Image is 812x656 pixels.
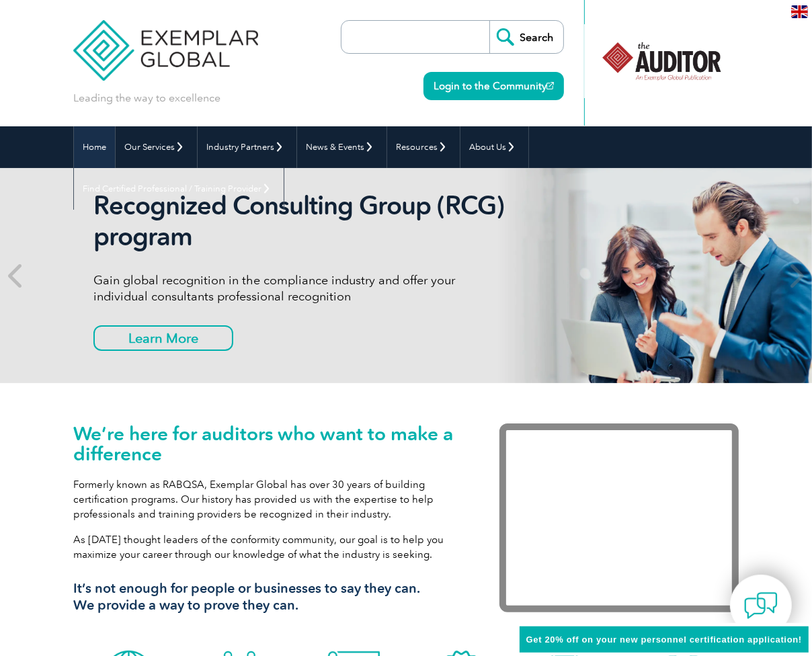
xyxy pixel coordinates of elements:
[499,423,739,612] iframe: Exemplar Global: Working together to make a difference
[744,589,778,622] img: contact-chat.png
[460,126,528,168] a: About Us
[73,532,459,562] p: As [DATE] thought leaders of the conformity community, our goal is to help you maximize your care...
[93,190,506,252] h2: Recognized Consulting Group (RCG) program
[93,272,506,304] p: Gain global recognition in the compliance industry and offer your individual consultants professi...
[116,126,197,168] a: Our Services
[93,325,233,351] a: Learn More
[546,82,554,89] img: open_square.png
[297,126,387,168] a: News & Events
[387,126,460,168] a: Resources
[73,423,459,464] h1: We’re here for auditors who want to make a difference
[74,126,115,168] a: Home
[73,580,459,614] h3: It’s not enough for people or businesses to say they can. We provide a way to prove they can.
[198,126,296,168] a: Industry Partners
[73,91,220,106] p: Leading the way to excellence
[791,5,808,18] img: en
[489,21,563,53] input: Search
[423,72,564,100] a: Login to the Community
[73,477,459,522] p: Formerly known as RABQSA, Exemplar Global has over 30 years of building certification programs. O...
[74,168,284,210] a: Find Certified Professional / Training Provider
[526,634,802,645] span: Get 20% off on your new personnel certification application!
